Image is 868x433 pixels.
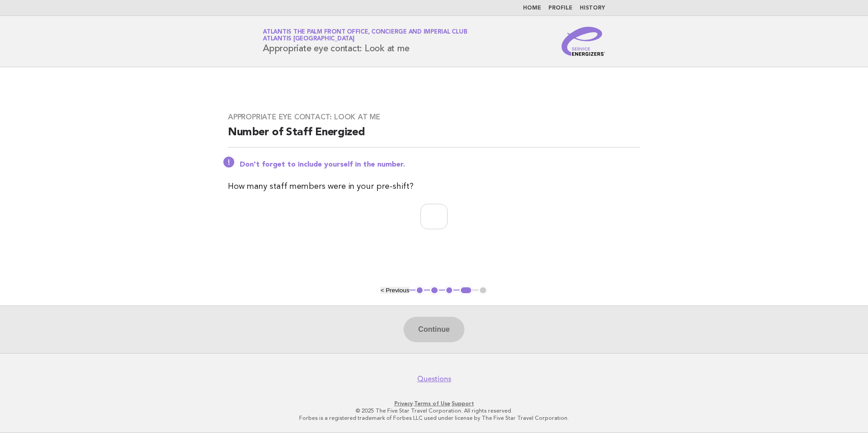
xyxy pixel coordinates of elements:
[156,400,712,407] p: · ·
[562,27,605,56] img: Service Energizers
[580,5,605,11] a: History
[240,160,640,169] p: Don't forget to include yourself in the number.
[228,125,640,148] h2: Number of Staff Energized
[263,29,467,42] a: Atlantis The Palm Front Office, Concierge and Imperial ClubAtlantis [GEOGRAPHIC_DATA]
[263,30,467,53] h1: Appropriate eye contact: Look at me
[156,407,712,414] p: © 2025 The Five Star Travel Corporation. All rights reserved.
[523,5,541,11] a: Home
[263,36,355,42] span: Atlantis [GEOGRAPHIC_DATA]
[415,286,424,295] button: 1
[228,113,640,122] h3: Appropriate eye contact: Look at me
[417,374,451,384] a: Questions
[548,5,572,11] a: Profile
[430,286,439,295] button: 2
[452,400,474,407] a: Support
[414,400,450,407] a: Terms of Use
[459,286,473,295] button: 4
[445,286,454,295] button: 3
[380,287,409,294] button: < Previous
[395,400,413,407] a: Privacy
[156,414,712,422] p: Forbes is a registered trademark of Forbes LLC used under license by The Five Star Travel Corpora...
[228,180,640,193] p: How many staff members were in your pre-shift?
